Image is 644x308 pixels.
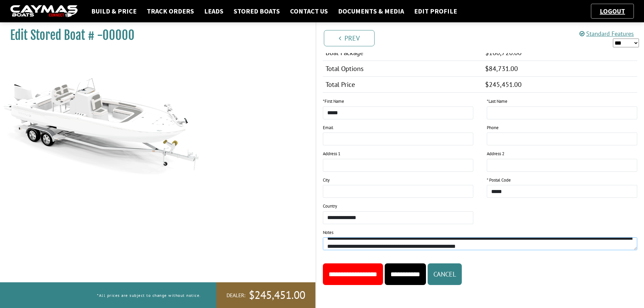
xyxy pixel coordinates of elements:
label: Address 1 [323,150,340,157]
img: caymas-dealer-connect-2ed40d3bc7270c1d8d7ffb4b79bf05adc795679939227970def78ec6f6c03838.gif [10,5,78,18]
a: Prev [324,30,375,46]
span: Dealer: [226,292,245,299]
label: First Name [323,98,344,105]
label: Address 2 [487,150,504,157]
h1: Edit Stored Boat # -00000 [10,28,299,43]
label: Last Name [487,98,507,105]
span: $84,731.00 [485,64,518,73]
td: Total Price [323,77,483,93]
a: Logout [596,7,628,15]
span: $245,451.00 [485,80,522,89]
a: Track Orders [143,7,197,16]
a: Leads [201,7,227,16]
p: *All prices are subject to change without notice. [97,290,201,301]
label: Phone [487,124,499,131]
a: Contact Us [287,7,331,16]
a: Documents & Media [335,7,407,16]
td: Total Options [323,61,483,77]
label: City [323,177,330,184]
a: Stored Boats [230,7,283,16]
span: $245,451.00 [249,288,305,302]
button: Cancel [428,263,462,285]
label: Email [323,124,333,131]
label: Country [323,203,337,210]
label: * Postal Code [487,177,511,184]
label: Notes [323,229,333,236]
a: Build & Price [88,7,140,16]
a: Standard Features [579,30,634,38]
a: Edit Profile [411,7,460,16]
a: Dealer:$245,451.00 [216,282,315,308]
